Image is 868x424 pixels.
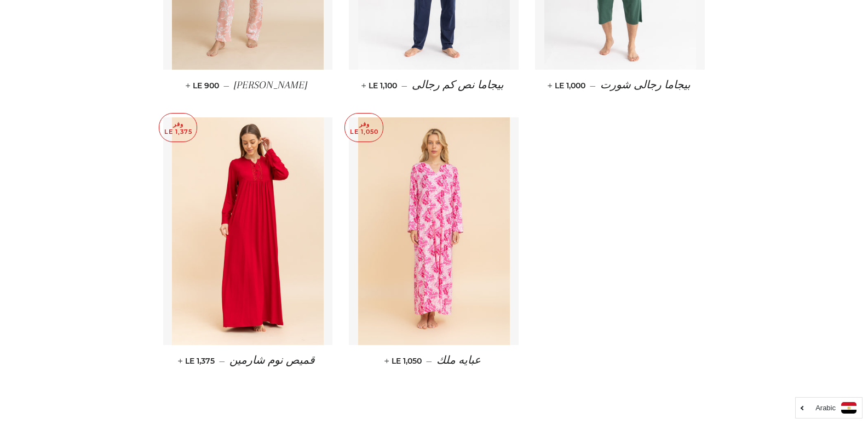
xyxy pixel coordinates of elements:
[349,70,519,101] a: بيجاما نص كم رجالى — LE 1,100
[163,70,333,101] a: [PERSON_NAME] — LE 900
[180,356,215,366] span: LE 1,375
[163,345,333,376] a: قميص نوم شارمين — LE 1,375
[349,345,519,376] a: عبايه ملك — LE 1,050
[387,356,422,366] span: LE 1,050
[364,81,397,91] span: LE 1,100
[345,114,383,142] p: وفر LE 1,050
[188,81,219,91] span: LE 900
[436,354,481,366] span: عبايه ملك
[159,114,197,142] p: وفر LE 1,375
[815,404,836,411] i: Arabic
[590,81,596,91] span: —
[535,70,705,101] a: بيجاما رجالى شورت — LE 1,000
[234,79,307,91] span: [PERSON_NAME]
[600,79,691,91] span: بيجاما رجالى شورت
[401,81,407,91] span: —
[550,81,585,91] span: LE 1,000
[426,356,432,366] span: —
[801,402,856,414] a: Arabic
[229,354,315,366] span: قميص نوم شارمين
[412,79,504,91] span: بيجاما نص كم رجالى
[223,81,229,91] span: —
[219,356,225,366] span: —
